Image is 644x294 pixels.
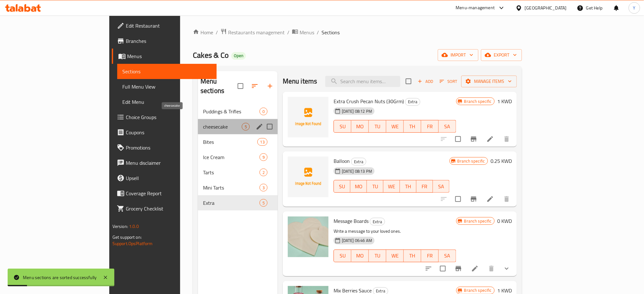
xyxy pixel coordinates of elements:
span: SU [336,182,348,191]
span: MO [353,182,364,191]
span: SA [441,122,454,131]
span: Coverage Report [126,190,212,197]
span: Sort items [436,77,461,86]
span: cheesecake [203,123,242,130]
span: Choice Groups [126,113,212,121]
span: TH [406,122,419,131]
button: WE [386,120,404,133]
span: Ice Cream [203,153,260,161]
a: Full Menu View [117,79,217,94]
span: Manage items [466,77,512,85]
a: Edit Restaurant [112,18,217,33]
span: Add item [415,77,436,86]
span: Restaurants management [228,29,285,36]
div: items [260,199,268,207]
span: Message Boards [334,216,369,226]
span: 3 [260,185,267,191]
h6: 0.25 KWD [491,157,512,165]
span: FR [424,122,436,131]
span: Select section [402,75,415,88]
span: TU [371,122,384,131]
span: WE [389,122,401,131]
button: delete [499,191,514,207]
div: Menu-management [456,4,495,12]
span: 5 [242,124,249,130]
span: MO [354,122,366,131]
button: delete [499,131,514,147]
li: / [216,29,218,36]
span: Branches [126,37,212,45]
h6: 1 KWD [497,97,512,106]
button: FR [417,180,433,193]
img: Extra Crush Pecan Nuts (30Grm) [288,97,329,137]
div: Puddings & Trifles0 [198,104,278,119]
span: Puddings & Trifles [203,108,260,115]
a: Edit menu item [486,195,494,203]
button: TH [400,180,417,193]
div: Extra5 [198,195,278,210]
span: 0 [260,109,267,115]
span: Branch specific [462,98,494,104]
span: Select to update [436,262,450,275]
span: Menus [127,52,212,60]
span: Sort [440,78,457,85]
span: Balloon [334,156,350,166]
a: Coverage Report [112,186,217,201]
a: Grocery Checklist [112,201,217,216]
div: Bites13 [198,134,278,150]
span: Grocery Checklist [126,205,212,212]
h6: 0 KWD [497,217,512,225]
div: Tarts2 [198,165,278,180]
span: Extra [203,199,260,207]
span: Edit Restaurant [126,22,212,30]
span: Extra [405,98,420,105]
span: [DATE] 06:46 AM [339,237,375,244]
div: items [260,184,268,191]
img: Message Boards [288,217,329,257]
div: Menu sections are sorted successfully [23,274,97,281]
span: Sort sections [247,78,262,94]
span: 5 [260,200,267,206]
span: FR [419,182,430,191]
button: sort-choices [421,261,436,276]
div: Ice Cream9 [198,150,278,165]
span: TH [406,251,419,260]
span: Bites [203,138,257,146]
button: Manage items [461,76,517,87]
span: TU [371,251,384,260]
button: edit [255,122,264,131]
span: Tarts [203,169,260,176]
input: search [325,76,400,87]
div: [GEOGRAPHIC_DATA] [525,4,567,11]
a: Promotions [112,140,217,155]
div: Extra [351,158,366,165]
span: Menus [300,29,314,36]
a: Sections [117,64,217,79]
span: WE [386,182,397,191]
div: items [260,153,268,161]
div: items [242,123,250,130]
button: MO [350,180,367,193]
span: WE [389,251,401,260]
h2: Menu sections [200,77,238,96]
svg: Show Choices [503,265,511,272]
span: FR [424,251,436,260]
span: MO [354,251,366,260]
button: Branch-specific-item [466,191,481,207]
span: 9 [260,154,267,160]
button: MO [351,250,369,262]
button: Add [415,77,436,86]
span: Coupons [126,129,212,136]
a: Branches [112,33,217,49]
a: Edit Menu [117,94,217,110]
a: Edit menu item [486,135,494,143]
button: export [481,49,522,61]
a: Upsell [112,170,217,186]
button: SU [334,250,351,262]
button: Branch-specific-item [466,131,481,147]
h2: Menu items [283,77,317,86]
span: 1.0.0 [129,222,139,231]
span: Extra [351,158,366,165]
span: import [443,51,473,59]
